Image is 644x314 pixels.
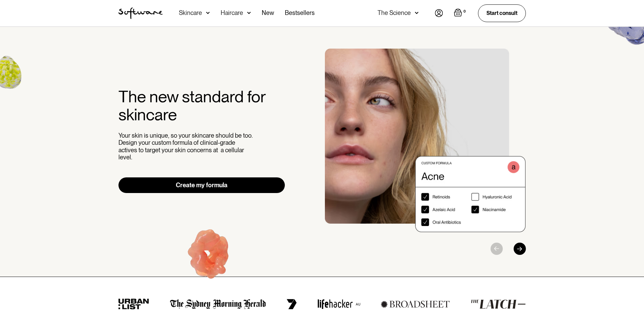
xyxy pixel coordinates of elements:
[325,49,526,232] div: 1 / 3
[179,10,202,16] div: Skincare
[317,299,360,309] img: lifehacker logo
[221,10,243,16] div: Haircare
[378,10,411,16] div: The Science
[170,299,266,309] img: the Sydney morning herald logo
[247,10,251,16] img: arrow down
[118,88,285,124] h2: The new standard for skincare
[206,10,210,16] img: arrow down
[381,300,450,308] img: broadsheet logo
[118,299,149,310] img: urban list logo
[118,177,285,193] a: Create my formula
[478,4,526,22] a: Start consult
[415,10,419,16] img: arrow down
[471,299,526,309] img: the latch logo
[118,7,163,19] a: home
[118,132,254,161] p: Your skin is unique, so your skincare should be too. Design your custom formula of clinical-grade...
[167,216,252,299] img: Hydroquinone (skin lightening agent)
[462,8,467,15] div: 0
[514,243,526,255] div: Next slide
[454,8,467,18] a: Open empty cart
[118,7,163,19] img: Software Logo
